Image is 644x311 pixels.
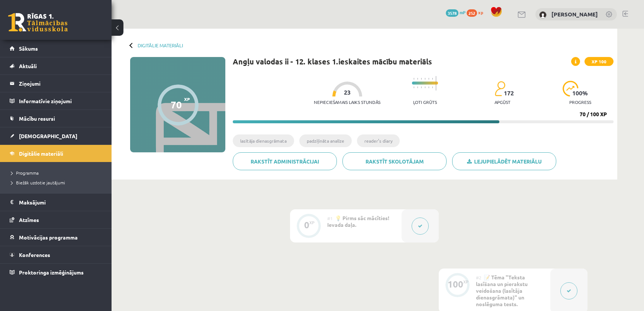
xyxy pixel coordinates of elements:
[425,86,425,88] img: icon-short-line-57e1e144782c952c97e751825c79c345078a6d821885a25fce030b3d8c18986b.svg
[504,90,514,96] span: 172
[138,42,183,48] a: Digitālie materiāli
[19,150,63,157] span: Digitālie materiāli
[19,75,102,92] legend: Ziņojumi
[467,9,487,15] a: 252 xp
[19,194,102,211] legend: Maksājumi
[417,78,418,80] img: icon-short-line-57e1e144782c952c97e751825c79c345078a6d821885a25fce030b3d8c18986b.svg
[19,216,39,223] span: Atzīmes
[446,9,466,15] a: 3578 mP
[551,10,598,18] a: [PERSON_NAME]
[467,9,477,17] span: 252
[19,133,77,139] span: [DEMOGRAPHIC_DATA]
[421,78,422,80] img: icon-short-line-57e1e144782c952c97e751825c79c345078a6d821885a25fce030b3d8c18986b.svg
[233,134,294,147] li: lasītāja dienasgrāmata
[432,78,433,80] img: icon-short-line-57e1e144782c952c97e751825c79c345078a6d821885a25fce030b3d8c18986b.svg
[304,222,309,228] div: 0
[421,86,422,88] img: icon-short-line-57e1e144782c952c97e751825c79c345078a6d821885a25fce030b3d8c18986b.svg
[476,274,482,280] span: #2
[446,9,458,17] span: 3578
[233,152,337,170] a: Rakstīt administrācijai
[19,63,37,69] span: Aktuāli
[314,99,380,105] p: Nepieciešamais laiks stundās
[413,86,414,88] img: icon-short-line-57e1e144782c952c97e751825c79c345078a6d821885a25fce030b3d8c18986b.svg
[417,86,418,88] img: icon-short-line-57e1e144782c952c97e751825c79c345078a6d821885a25fce030b3d8c18986b.svg
[452,152,556,170] a: Lejupielādēt materiālu
[495,99,511,105] p: apgūst
[233,57,432,66] h1: Angļu valodas ii - 12. klases 1.ieskaites mācību materiāls
[10,194,102,211] a: Maksājumi
[460,9,466,15] span: mP
[10,75,102,92] a: Ziņojumi
[10,92,102,110] a: Informatīvie ziņojumi
[11,179,104,186] a: Biežāk uzdotie jautājumi
[10,110,102,127] a: Mācību resursi
[184,96,190,102] span: XP
[478,9,483,15] span: xp
[357,134,400,147] li: reader’s diary
[309,220,315,225] div: XP
[11,170,39,176] span: Programma
[327,215,389,228] span: 💡 Pirms sāc mācīties! Ievada daļa.
[10,40,102,57] a: Sākums
[448,281,463,288] div: 100
[19,269,84,276] span: Proktoringa izmēģinājums
[171,99,182,110] div: 70
[344,89,351,96] span: 23
[569,99,591,105] p: progress
[10,145,102,162] a: Digitālie materiāli
[572,90,588,96] span: 100 %
[10,246,102,263] a: Konferences
[413,99,437,105] p: Ļoti grūts
[10,211,102,228] a: Atzīmes
[327,215,333,221] span: #1
[10,57,102,74] a: Aktuāli
[425,78,425,80] img: icon-short-line-57e1e144782c952c97e751825c79c345078a6d821885a25fce030b3d8c18986b.svg
[8,13,68,32] a: Rīgas 1. Tālmācības vidusskola
[19,92,102,110] legend: Informatīvie ziņojumi
[10,229,102,246] a: Motivācijas programma
[11,180,65,185] span: Biežāk uzdotie jautājumi
[495,81,505,96] img: students-c634bb4e5e11cddfef0936a35e636f08e4e9abd3cc4e673bd6f9a4125e45ecb1.svg
[432,86,433,88] img: icon-short-line-57e1e144782c952c97e751825c79c345078a6d821885a25fce030b3d8c18986b.svg
[19,115,55,122] span: Mācību resursi
[539,11,547,19] img: Stīvens Kuzmenko
[19,45,38,52] span: Sākums
[11,169,104,176] a: Programma
[299,134,352,147] li: padziļināta analīze
[10,127,102,145] a: [DEMOGRAPHIC_DATA]
[585,57,614,66] span: XP 100
[342,152,447,170] a: Rakstīt skolotājam
[19,234,78,241] span: Motivācijas programma
[10,264,102,281] a: Proktoringa izmēģinājums
[19,251,50,258] span: Konferences
[413,78,414,80] img: icon-short-line-57e1e144782c952c97e751825c79c345078a6d821885a25fce030b3d8c18986b.svg
[463,280,468,284] div: XP
[476,274,528,307] span: 📝 Tēma "Teksta lasīšana un pierakstu veidošana (lasītāja dienasgrāmata)" un noslēguma tests.
[563,81,579,96] img: icon-progress-161ccf0a02000e728c5f80fcf4c31c7af3da0e1684b2b1d7c360e028c24a22f1.svg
